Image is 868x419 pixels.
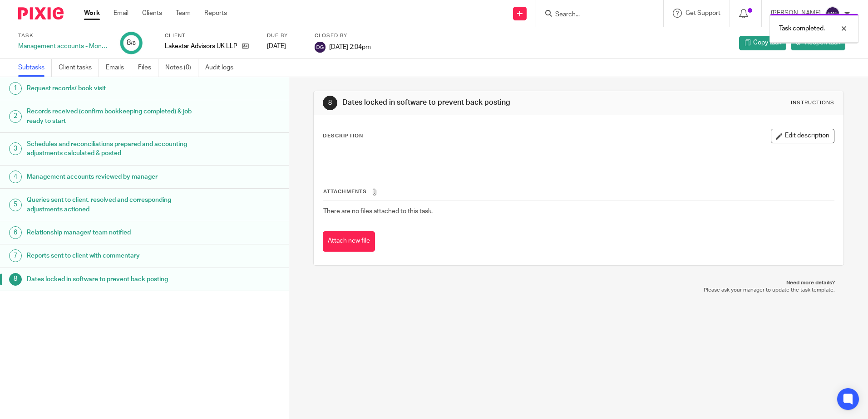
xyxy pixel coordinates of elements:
div: [DATE] [267,42,303,51]
a: Client tasks [59,59,99,77]
a: Reports [204,9,227,18]
p: Description [323,132,363,140]
h1: Dates locked in software to prevent back posting [27,273,196,286]
div: 7 [9,249,22,262]
a: Subtasks [18,59,52,77]
div: 1 [9,82,22,95]
p: Please ask your manager to update the task template. [322,287,834,294]
span: [DATE] 2:04pm [329,44,371,50]
a: Emails [106,59,131,77]
p: Lakestar Advisors UK LLP [165,42,237,51]
h1: Management accounts reviewed by manager [27,170,196,184]
img: svg%3E [825,6,840,21]
button: Edit description [771,129,834,143]
a: Clients [142,9,162,18]
div: 5 [9,199,22,211]
small: /8 [131,41,136,46]
div: 4 [9,171,22,183]
label: Client [165,32,256,39]
div: 6 [9,226,22,239]
p: Task completed. [779,24,825,33]
div: 8 [127,38,136,48]
a: Email [113,9,128,18]
a: Team [176,9,191,18]
div: 8 [9,273,22,286]
a: Audit logs [205,59,240,77]
p: Need more details? [322,279,834,287]
a: Notes (0) [165,59,198,77]
h1: Schedules and reconciliations prepared and accounting adjustments calculated & posted [27,137,196,161]
div: Management accounts - Monthly [18,42,109,51]
div: 3 [9,142,22,155]
span: There are no files attached to this task. [323,208,433,214]
label: Task [18,32,109,39]
div: 8 [323,96,337,110]
h1: Relationship manager/ team notified [27,226,196,239]
img: Pixie [18,7,64,19]
label: Closed by [315,32,371,39]
button: Attach new file [323,231,375,252]
h1: Records received (confirm bookkeeping completed) & job ready to start [27,105,196,128]
h1: Queries sent to client, resolved and corresponding adjustments actioned [27,193,196,216]
h1: Request records/ book visit [27,82,196,95]
a: Files [138,59,158,77]
div: Instructions [791,99,834,107]
a: Work [84,9,100,18]
h1: Reports sent to client with commentary [27,249,196,263]
h1: Dates locked in software to prevent back posting [342,98,598,107]
img: svg%3E [315,42,325,53]
div: 2 [9,110,22,123]
span: Attachments [323,189,367,194]
label: Due by [267,32,303,39]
